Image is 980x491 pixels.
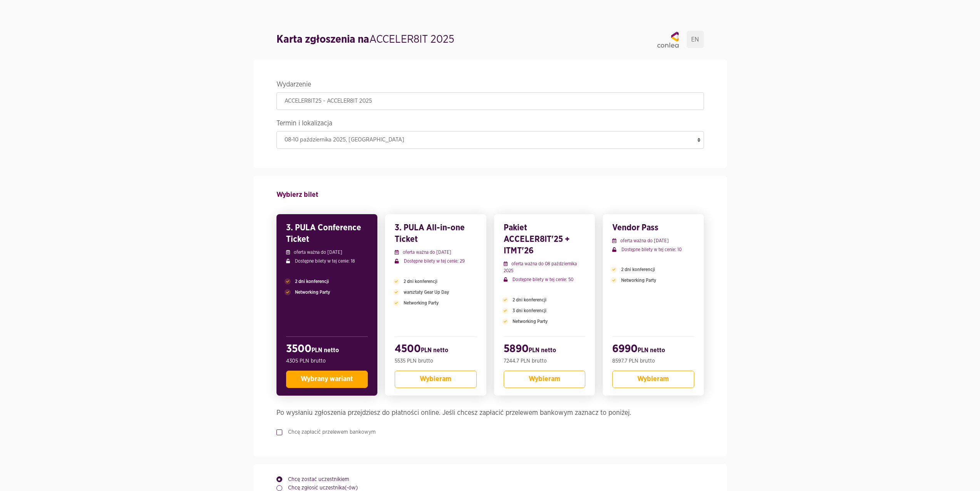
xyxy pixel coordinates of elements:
p: 8597.7 PLN brutto [612,357,694,365]
span: 2 dni konferencji [404,278,437,285]
button: Wybieram [612,371,694,388]
h2: 3500 [286,343,368,357]
button: Wybieram [504,371,586,388]
legend: Termin i lokalizacja [276,118,704,131]
span: Networking Party [621,277,656,284]
p: 5535 PLN brutto [395,357,477,365]
span: Networking Party [295,289,330,296]
label: Chcę zostać uczestnikiem [282,476,349,483]
span: Wybrany wariant [301,376,353,383]
h3: Vendor Pass [612,222,694,233]
h1: ACCELER8IT 2025 [276,32,454,47]
button: Wybrany wariant [286,371,368,388]
span: PLN netto [312,347,339,353]
button: Wybieram [395,371,477,388]
p: oferta ważna do 08 października 2025 [504,260,586,274]
span: Wybieram [420,376,451,383]
span: 3 dni konferencji [513,307,546,314]
span: 2 dni konferencji [295,278,329,285]
span: 2 dni konferencji [513,296,546,303]
span: PLN netto [529,347,556,353]
h4: Wybierz bilet [276,187,704,203]
p: Dostępne bilety w tej cenie: 10 [612,246,694,253]
span: PLN netto [421,347,448,353]
p: oferta ważna do [DATE] [612,237,694,244]
span: Networking Party [513,318,548,325]
p: oferta ważna do [DATE] [395,249,477,256]
legend: Wydarzenie [276,79,704,92]
h2: 4500 [395,343,477,357]
h3: 3. PULA Conference Ticket [286,222,368,245]
span: 2 dni konferencji [621,266,655,273]
h3: 3. PULA All-in-one Ticket [395,222,477,245]
span: PLN netto [638,347,665,353]
h4: Po wysłaniu zgłoszenia przejdziesz do płatności online. Jeśli chcesz zapłacić przelewem bankowym ... [276,407,704,419]
p: oferta ważna do [DATE] [286,249,368,256]
h2: 5890 [504,343,586,357]
span: Wybieram [529,376,560,383]
span: Networking Party [404,300,439,306]
span: warsztaty Gear Up Day [404,289,449,296]
p: Dostępne bilety w tej cenie: 29 [395,258,477,265]
p: Dostępne bilety w tej cenie: 50 [504,276,586,283]
input: ACCELER8IT25 - ACCELER8IT 2025 [276,92,704,110]
a: EN [687,31,704,48]
span: Wybieram [637,376,669,383]
p: Dostępne bilety w tej cenie: 18 [286,258,368,265]
p: 4305 PLN brutto [286,357,368,365]
p: 7244.7 PLN brutto [504,357,586,365]
strong: Karta zgłoszenia na [276,34,369,45]
h2: 6990 [612,343,694,357]
label: Chcę zapłacić przelewem bankowym [282,428,376,436]
h3: Pakiet ACCELER8IT'25 + ITMT'26 [504,222,586,256]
